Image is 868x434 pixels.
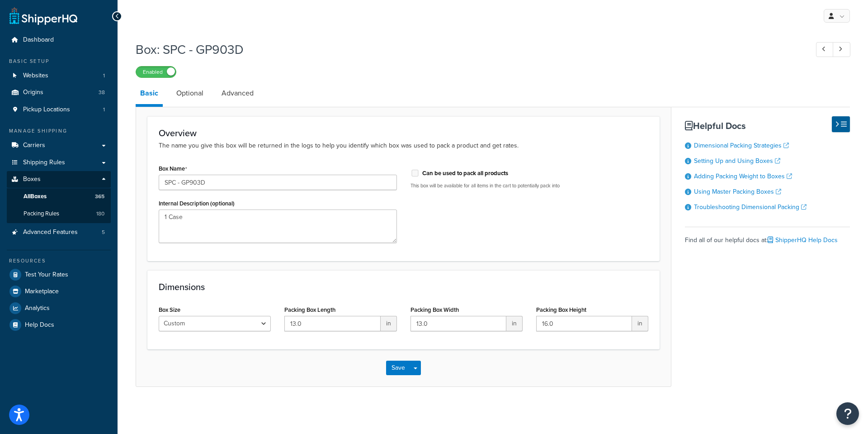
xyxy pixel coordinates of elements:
a: Troubleshooting Dimensional Packing [694,202,807,212]
span: Packing Rules [24,210,59,218]
span: 365 [95,193,104,200]
a: AllBoxes365 [7,188,111,205]
a: Help Docs [7,317,111,333]
span: 1 [103,72,105,80]
span: 5 [102,229,105,236]
div: Basic Setup [7,57,111,65]
a: Advanced Features5 [7,224,111,241]
div: Find all of our helpful docs at: [685,227,850,247]
a: Optional [172,82,208,104]
label: Packing Box Width [410,306,459,313]
span: 1 [103,106,105,114]
p: The name you give this box will be returned in the logs to help you identify which box was used t... [159,141,648,151]
button: Hide Help Docs [832,116,850,132]
h3: Dimensions [159,282,648,292]
span: Test Your Rates [25,271,68,279]
label: Box Name [159,165,187,172]
span: in [381,316,397,331]
span: Marketplace [25,288,59,296]
span: in [506,316,523,331]
li: Advanced Features [7,224,111,241]
a: Dashboard [7,32,111,48]
a: Dimensional Packing Strategies [694,141,789,150]
div: Resources [7,257,111,265]
button: Open Resource Center [836,402,859,425]
span: All Boxes [24,193,47,200]
a: Previous Record [816,42,834,57]
a: Using Master Packing Boxes [694,187,781,196]
div: Manage Shipping [7,127,111,135]
span: Carriers [23,142,45,149]
span: Analytics [25,305,50,312]
label: Can be used to pack all products [422,169,508,177]
label: Enabled [136,67,176,77]
a: ShipperHQ Help Docs [768,235,838,245]
span: Websites [23,72,48,80]
a: Shipping Rules [7,154,111,171]
span: Advanced Features [23,229,78,236]
label: Box Size [159,306,180,313]
span: Help Docs [25,321,54,329]
span: Pickup Locations [23,106,70,114]
a: Advanced [217,82,258,104]
label: Packing Box Length [284,306,335,313]
h3: Helpful Docs [685,121,850,131]
a: Boxes [7,171,111,188]
span: in [632,316,648,331]
span: Boxes [23,176,41,183]
a: Analytics [7,300,111,316]
li: Origins [7,84,111,101]
a: Test Your Rates [7,267,111,283]
span: Origins [23,89,43,96]
a: Marketplace [7,283,111,300]
a: Pickup Locations1 [7,101,111,118]
a: Adding Packing Weight to Boxes [694,172,792,181]
a: Websites1 [7,67,111,84]
label: Packing Box Height [536,306,586,313]
li: Packing Rules [7,205,111,222]
span: 180 [96,210,104,218]
a: Carriers [7,137,111,154]
span: 38 [99,89,105,96]
h3: Overview [159,128,648,138]
span: Dashboard [23,36,54,44]
li: Boxes [7,171,111,223]
h1: Box: SPC - GP903D [136,41,799,58]
input: This option can't be selected because the box is assigned to a dimensional rule [410,170,420,176]
li: Websites [7,67,111,84]
button: Save [386,361,410,375]
a: Origins38 [7,84,111,101]
label: Internal Description (optional) [159,200,235,207]
span: Shipping Rules [23,159,65,167]
textarea: 1 Case [159,210,397,243]
li: Pickup Locations [7,101,111,118]
p: This box will be available for all items in the cart to potentially pack into [410,182,649,189]
a: Basic [136,82,163,107]
a: Setting Up and Using Boxes [694,156,780,166]
a: Packing Rules180 [7,205,111,222]
a: Next Record [833,42,850,57]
